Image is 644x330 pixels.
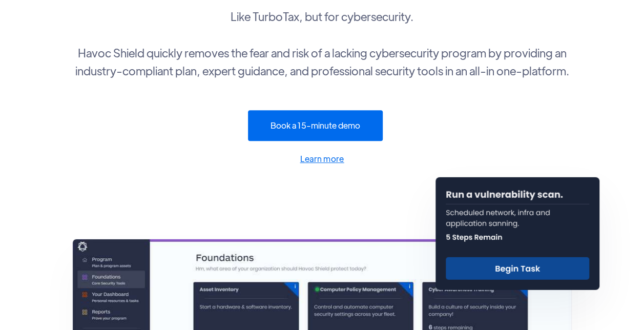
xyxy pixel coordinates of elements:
img: Run a vulnerability scan. [435,177,599,290]
a: Book a 15-minute demo [248,110,383,141]
iframe: Chat Widget [593,281,644,330]
a: Learn more [66,152,578,166]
